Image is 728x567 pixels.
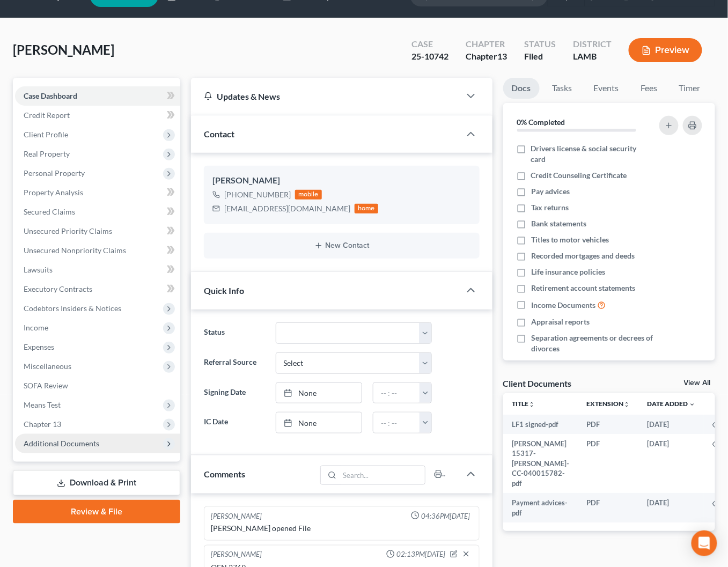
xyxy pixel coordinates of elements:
[13,470,180,496] a: Download & Print
[204,129,234,139] span: Contact
[24,323,48,332] span: Income
[224,203,350,214] div: [EMAIL_ADDRESS][DOMAIN_NAME]
[24,439,99,448] span: Additional Documents
[204,469,245,479] span: Comments
[466,38,507,50] div: Chapter
[24,188,83,197] span: Property Analysis
[211,523,472,534] div: [PERSON_NAME] opened File
[466,50,507,63] div: Chapter
[422,511,470,521] span: 04:36PM[DATE]
[503,378,572,389] div: Client Documents
[578,493,638,522] td: PDF
[13,500,180,524] a: Review & File
[15,376,180,395] a: SOFA Review
[528,401,535,408] i: unfold_more
[638,493,704,522] td: [DATE]
[212,174,470,187] div: [PERSON_NAME]
[578,434,638,493] td: PDF
[24,226,112,235] span: Unsecured Priority Claims
[585,78,628,99] a: Events
[524,50,556,63] div: Filed
[276,383,362,403] a: None
[15,183,180,202] a: Property Analysis
[692,531,717,556] div: Open Intercom Messenger
[531,218,586,229] span: Bank statements
[276,413,362,433] a: None
[24,111,70,120] span: Credit Report
[373,413,420,433] input: -- : --
[198,382,270,404] label: Signing Date
[531,202,569,213] span: Tax returns
[647,400,695,408] a: Date Added expand_more
[198,412,270,433] label: IC Date
[503,434,578,493] td: [PERSON_NAME] 15317-[PERSON_NAME]-CC-040015782-pdf
[24,168,85,178] span: Personal Property
[397,550,446,560] span: 02:13PM[DATE]
[224,189,291,200] div: [PHONE_NUMBER]
[24,246,126,255] span: Unsecured Nonpriority Claims
[578,415,638,434] td: PDF
[24,342,54,351] span: Expenses
[212,241,470,250] button: New Contact
[573,38,612,50] div: District
[24,400,61,409] span: Means Test
[13,42,114,57] span: [PERSON_NAME]
[15,106,180,125] a: Credit Report
[629,38,702,62] button: Preview
[15,260,180,279] a: Lawsuits
[211,511,262,521] div: [PERSON_NAME]
[586,400,630,408] a: Extensionunfold_more
[15,202,180,222] a: Secured Claims
[24,149,70,158] span: Real Property
[531,316,590,327] span: Appraisal reports
[24,304,121,313] span: Codebtors Insiders & Notices
[15,222,180,241] a: Unsecured Priority Claims
[15,241,180,260] a: Unsecured Nonpriority Claims
[15,279,180,299] a: Executory Contracts
[632,78,666,99] a: Fees
[503,78,540,99] a: Docs
[531,300,595,311] span: Income Documents
[24,284,92,293] span: Executory Contracts
[497,51,507,61] span: 13
[503,493,578,522] td: Payment advices-pdf
[295,190,322,200] div: mobile
[411,50,448,63] div: 25-10742
[198,322,270,344] label: Status
[524,38,556,50] div: Status
[198,352,270,374] label: Referral Source
[623,401,630,408] i: unfold_more
[355,204,378,213] div: home
[531,267,605,277] span: Life insurance policies
[544,78,581,99] a: Tasks
[671,78,709,99] a: Timer
[204,285,244,296] span: Quick Info
[211,550,262,561] div: [PERSON_NAME]
[689,401,695,408] i: expand_more
[531,186,570,197] span: Pay advices
[15,86,180,106] a: Case Dashboard
[24,207,75,216] span: Secured Claims
[373,383,420,403] input: -- : --
[24,362,71,371] span: Miscellaneous
[24,419,61,429] span: Chapter 13
[684,379,711,387] a: View All
[512,400,535,408] a: Titleunfold_more
[24,91,77,100] span: Case Dashboard
[204,91,447,102] div: Updates & News
[573,50,612,63] div: LAMB
[531,283,635,293] span: Retirement account statements
[638,434,704,493] td: [DATE]
[531,251,635,261] span: Recorded mortgages and deeds
[531,143,653,165] span: Drivers license & social security card
[531,170,627,181] span: Credit Counseling Certificate
[503,415,578,434] td: LF1 signed-pdf
[340,466,425,484] input: Search...
[24,130,68,139] span: Client Profile
[638,415,704,434] td: [DATE]
[24,265,53,274] span: Lawsuits
[411,38,448,50] div: Case
[531,234,609,245] span: Titles to motor vehicles
[517,117,565,127] strong: 0% Completed
[531,333,653,354] span: Separation agreements or decrees of divorces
